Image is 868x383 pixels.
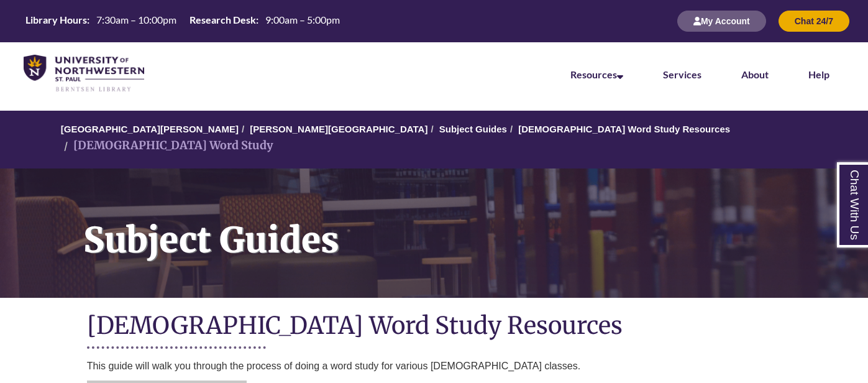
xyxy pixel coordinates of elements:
a: Help [808,68,829,80]
h1: Subject Guides [70,168,868,282]
a: Resources [570,68,623,80]
a: Subject Guides [439,124,507,134]
th: Library Hours: [21,13,91,27]
a: [GEOGRAPHIC_DATA][PERSON_NAME] [61,124,239,134]
a: About [741,68,769,80]
img: UNWSP Library Logo [24,55,144,93]
span: 9:00am – 5:00pm [265,14,340,25]
button: My Account [677,11,766,32]
a: Chat 24/7 [779,16,849,26]
table: Hours Today [21,13,345,29]
span: This guide will walk you through the process of doing a word study for various [DEMOGRAPHIC_DATA]... [87,361,580,371]
button: Chat 24/7 [779,11,849,32]
span: 7:30am – 10:00pm [96,14,176,25]
a: Hours Today [21,13,345,30]
a: My Account [677,16,766,26]
th: Research Desk: [185,13,260,27]
a: Services [663,68,701,80]
a: [DEMOGRAPHIC_DATA] Word Study Resources [518,124,730,134]
li: [DEMOGRAPHIC_DATA] Word Study [61,137,273,155]
a: [PERSON_NAME][GEOGRAPHIC_DATA] [250,124,427,134]
h1: [DEMOGRAPHIC_DATA] Word Study Resources [87,310,782,343]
